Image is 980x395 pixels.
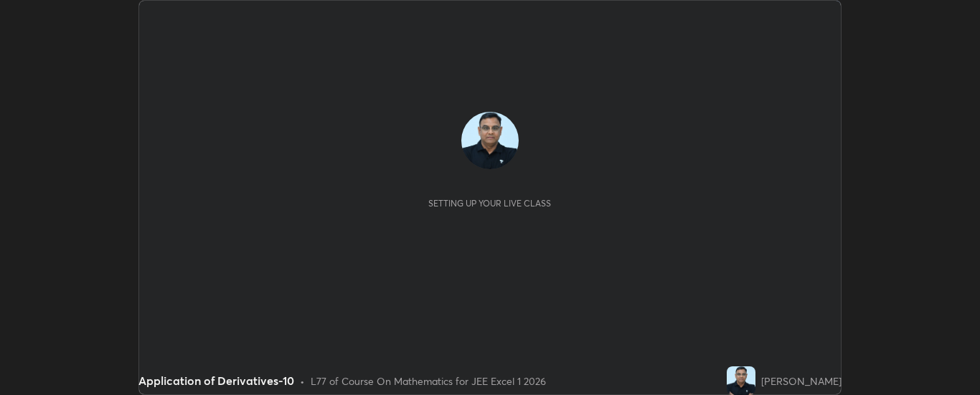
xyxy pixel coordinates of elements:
[300,373,305,389] div: •
[761,373,842,389] div: [PERSON_NAME]
[138,372,294,389] div: Application of Derivatives-10
[461,112,519,169] img: dac768bf8445401baa7a33347c0029c8.jpg
[311,373,546,389] div: L77 of Course On Mathematics for JEE Excel 1 2026
[727,366,755,395] img: dac768bf8445401baa7a33347c0029c8.jpg
[428,198,551,209] div: Setting up your live class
